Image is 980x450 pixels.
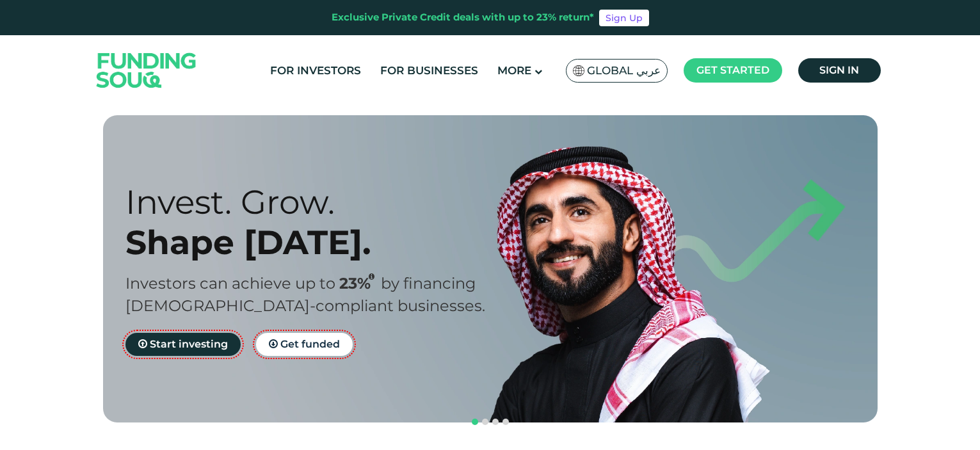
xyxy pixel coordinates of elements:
[150,338,228,350] span: Start investing
[599,10,649,26] a: Sign Up
[339,274,381,293] span: 23%
[798,58,881,83] a: Sign in
[267,60,364,81] a: For Investors
[377,60,481,81] a: For Businesses
[125,222,513,262] div: Shape [DATE].
[369,273,374,280] i: 23% IRR (expected) ~ 15% Net yield (expected)
[332,10,594,25] div: Exclusive Private Credit deals with up to 23% return*
[470,417,480,427] button: navigation
[696,64,769,76] span: Get started
[490,417,501,427] button: navigation
[573,65,584,76] img: SA Flag
[125,274,335,293] span: Investors can achieve up to
[819,64,859,76] span: Sign in
[501,417,511,427] button: navigation
[480,417,490,427] button: navigation
[125,333,241,356] a: Start investing
[125,182,513,222] div: Invest. Grow.
[84,38,209,102] img: Logo
[280,338,340,350] span: Get funded
[497,64,531,77] span: More
[256,333,353,356] a: Get funded
[587,63,661,78] span: Global عربي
